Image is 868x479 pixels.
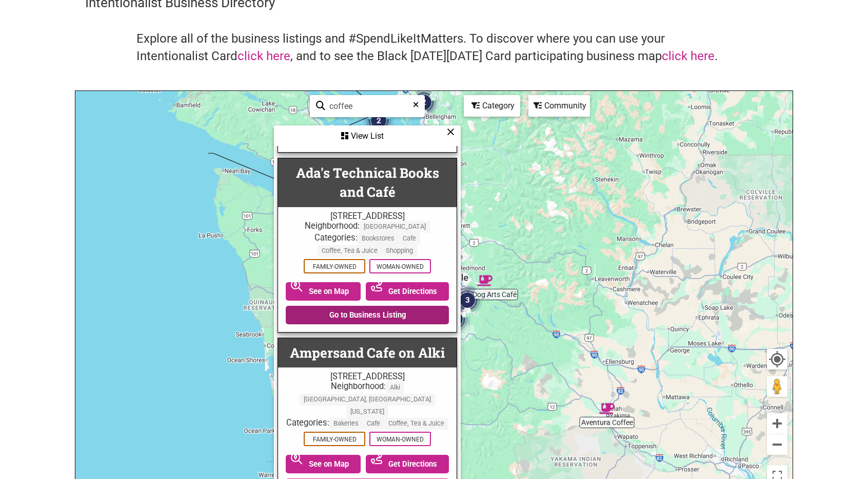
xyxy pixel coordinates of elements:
div: [STREET_ADDRESS] [283,211,451,221]
a: click here [238,49,290,63]
a: See on Map [286,282,361,301]
div: Filter by category [464,95,520,117]
span: Woman-Owned [369,259,431,273]
a: Get Directions [366,282,449,301]
span: Family-Owned [304,432,365,446]
span: Alki [386,381,404,393]
div: Type to search and filter [310,95,425,117]
span: Shopping [382,245,417,257]
div: Neighborhood: [283,221,451,233]
div: Community [529,96,589,116]
div: Category [465,96,519,116]
button: Zoom in [767,413,787,434]
span: Family-Owned [304,259,365,273]
span: Coffee, Tea & Juice [384,418,448,430]
div: Black Dog Arts Café [477,273,492,288]
span: [GEOGRAPHIC_DATA], [GEOGRAPHIC_DATA] [300,394,435,406]
span: [GEOGRAPHIC_DATA] [360,221,430,233]
span: Cafe [399,233,420,245]
a: Go to Business Listing [286,306,449,324]
button: Zoom out [767,434,787,455]
button: Drag Pegman onto the map to open Street View [767,376,787,397]
div: Neighborhood: [283,381,451,417]
a: click here [662,49,715,63]
div: Filter by Community [528,95,590,117]
a: Ada's Technical Books and Café [296,164,439,200]
span: Cafe [363,418,384,430]
div: Categories: [283,233,451,257]
div: 3 [452,285,483,316]
h4: Explore all of the business listings and #SpendLikeItMatters. To discover where you can use your ... [136,30,732,65]
input: Type to find and filter... [325,96,418,116]
a: Ampersand Cafe on Alki [290,344,445,361]
div: Aventura Coffee [599,401,615,416]
button: Your Location [767,349,787,370]
span: [US_STATE] [346,406,388,417]
span: Coffee, Tea & Juice [318,245,382,257]
span: Bookstores [358,233,399,245]
div: Categories: [283,418,451,430]
div: View List [275,126,460,146]
a: See on Map [286,455,361,473]
span: Woman-Owned [369,432,431,446]
a: Get Directions [366,455,449,473]
span: Bakeries [329,418,363,430]
div: [STREET_ADDRESS] [283,372,451,381]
